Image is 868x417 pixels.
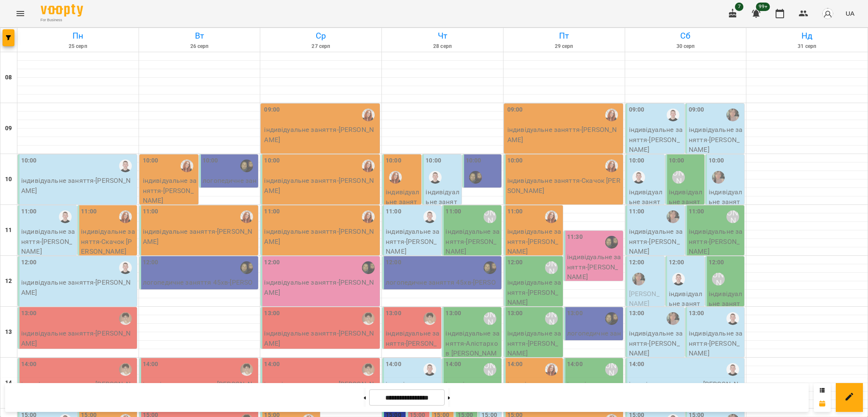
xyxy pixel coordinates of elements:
label: 10:00 [21,156,37,165]
div: Марина Кириченко [240,363,253,376]
h6: 09 [5,124,12,133]
img: Марина Кириченко [119,312,132,325]
label: 10:00 [203,156,218,165]
h6: Ср [262,29,380,42]
h6: Вт [140,29,259,42]
div: Гайдук Артем [667,109,679,121]
p: логопедичне заняття 45хв - [PERSON_NAME] [567,328,621,358]
p: індивідуальне заняття - [PERSON_NAME] [507,125,621,145]
label: 11:00 [689,207,704,216]
img: Мєдвєдєва Катерина [632,273,645,285]
p: індивідуальне заняття - [PERSON_NAME] [629,125,683,155]
p: індивідуальне заняття - [PERSON_NAME] [21,176,135,196]
p: індивідуальне заняття - [PERSON_NAME] [709,289,743,329]
span: [PERSON_NAME] [629,290,659,308]
label: 14:00 [264,360,280,369]
p: індивідуальне заняття - [PERSON_NAME] [629,227,683,257]
p: індивідуальне заняття - [PERSON_NAME] [264,277,378,297]
label: 10:00 [629,156,645,165]
p: індивідуальне заняття - [PERSON_NAME] [21,277,135,297]
div: Кобзар Зоряна [605,109,618,121]
label: 12:00 [507,258,523,267]
p: індивідуальне заняття - Алістархов [PERSON_NAME] [445,328,499,368]
img: Мєдвєдєва Катерина [667,210,679,223]
img: Гайдук Артем [59,210,72,223]
label: 13:00 [567,309,583,318]
p: індивідуальне заняття - [PERSON_NAME] [264,227,378,246]
label: 14:00 [567,360,583,369]
div: Валерія Капітан [605,236,618,249]
div: Кобзар Зоряна [545,363,558,376]
label: 12:00 [21,258,37,267]
label: 11:00 [143,207,159,216]
label: 14:00 [507,360,523,369]
img: Кобзар Зоряна [181,160,193,172]
label: 11:30 [567,232,583,242]
label: 13:00 [507,309,523,318]
div: Мєдвєдєва Катерина [667,312,679,325]
img: Кобзар Зоряна [362,109,375,121]
label: 11:00 [629,207,645,216]
label: 10:00 [143,156,159,165]
button: UA [842,6,858,21]
h6: 26 серп [140,42,259,50]
label: 12:00 [143,258,159,267]
div: Гайдук Артем [726,363,739,376]
img: Гайдук Артем [423,210,436,223]
div: Гайдук Артем [672,273,685,285]
label: 11:00 [445,207,461,216]
div: Савченко Дар'я [484,210,496,223]
div: Савченко Дар'я [672,171,685,184]
div: Кобзар Зоряна [119,210,132,223]
label: 12:00 [386,258,401,267]
p: індивідуальне заняття - [PERSON_NAME] [426,187,459,227]
img: Гайдук Артем [119,160,132,172]
div: Валерія Капітан [362,261,375,274]
label: 10:00 [426,156,441,165]
p: індивідуальне заняття - [PERSON_NAME] [264,176,378,196]
img: Гайдук Артем [423,363,436,376]
h6: 13 [5,327,12,337]
p: логопедичне заняття 45хв - [PERSON_NAME] [203,176,256,206]
div: Савченко Дар'я [545,312,558,325]
span: UA [846,9,854,18]
label: 12:00 [669,258,684,267]
label: 10:00 [709,156,724,165]
img: Кобзар Зоряна [389,171,402,184]
img: Гайдук Артем [632,171,645,184]
h6: 10 [5,175,12,184]
p: логопедичне заняття 45хв - [PERSON_NAME] [466,187,500,237]
div: Марина Кириченко [362,312,375,325]
img: Voopty Logo [41,4,83,17]
p: індивідуальне заняття - [PERSON_NAME] [567,252,621,282]
label: 11:00 [21,207,37,216]
div: Савченко Дар'я [605,363,618,376]
h6: 08 [5,73,12,82]
button: Menu [10,3,31,24]
div: Кобзар Зоряна [240,210,253,223]
h6: 11 [5,226,12,235]
label: 14:00 [386,360,401,369]
div: Валерія Капітан [240,261,253,274]
img: Марина Кириченко [119,363,132,376]
p: індивідуальне заняття - [PERSON_NAME] [669,187,703,227]
p: індивідуальне заняття - [PERSON_NAME] [21,328,135,348]
h6: 25 серп [19,42,137,50]
img: Валерія Капітан [484,261,496,274]
label: 13:00 [386,309,401,318]
h6: 12 [5,277,12,286]
span: 99+ [756,3,770,11]
p: індивідуальне заняття - [PERSON_NAME] [445,227,499,257]
label: 09:00 [507,105,523,115]
label: 14:00 [445,360,461,369]
div: Кобзар Зоряна [605,160,618,172]
div: Валерія Капітан [240,160,253,172]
